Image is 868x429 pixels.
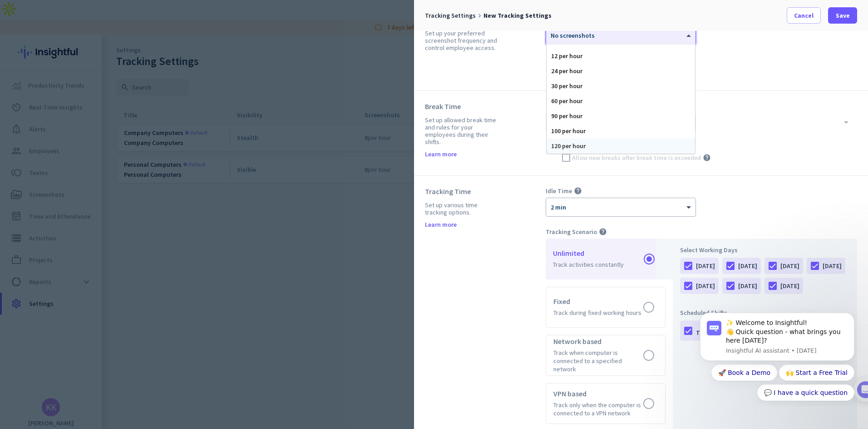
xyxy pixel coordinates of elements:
div: 120 per hour [547,139,695,154]
span: Break Time [546,102,577,110]
div: [DATE] [696,281,715,290]
button: Tasks [136,284,182,320]
div: You're just a few steps away from completing the essential app setup [13,68,169,90]
app-radio-card: Unlimited [546,239,666,279]
a: Learn more [425,151,457,157]
div: [DATE] [780,281,799,290]
span: Tasks [149,306,168,313]
div: [PERSON_NAME] from Insightful [50,98,149,107]
span: Tracking Settings [425,11,476,20]
div: 🎊 Welcome to Insightful! 🎊 [13,35,169,68]
i: help [574,187,582,195]
i: arrow_drop_down [841,117,852,128]
span: Messages [53,306,84,313]
div: Add employees [35,158,154,167]
span: New Tracking Settings [483,11,552,20]
div: 60 per hour [547,94,695,109]
button: Messages [45,284,91,320]
app-radio-card: VPN based [546,383,666,424]
div: [DATE] [738,281,757,290]
div: Break Time [425,102,500,111]
div: [DATE] [823,261,842,270]
div: Initial tracking settings and how to edit them [35,262,154,280]
app-radio-card: Network based [546,335,666,376]
div: 2Initial tracking settings and how to edit them [17,259,165,280]
span: Tracking Scenario [546,228,597,236]
div: [DATE] [738,261,757,270]
button: Add your employees [35,219,123,237]
i: help [599,228,607,236]
p: About 10 minutes [116,120,173,129]
span: Cancel [794,11,814,20]
h1: Tasks [77,4,106,20]
p: 4 steps [9,120,32,129]
img: Profile image for Tamara [32,95,47,110]
div: Options List [547,45,695,154]
button: Cancel [787,7,821,24]
app-radio-card: Fixed [546,287,666,328]
div: It's time to add your employees! This is crucial since Insightful will start collecting their act... [35,173,158,211]
div: 12 per hour [547,49,695,64]
button: Save [828,7,857,24]
iframe: Intercom notifications message [686,304,868,406]
span: Save [836,11,850,20]
div: Set up allowed break time and rules for your employees during their shifts. [425,116,500,145]
div: Scheduled Shifts [680,309,850,317]
span: Idle Time [546,187,572,195]
div: [DATE] [696,261,715,270]
div: Select Working Days [680,246,850,254]
div: Set up your preferred screenshot frequency and control employee access. [425,30,500,51]
div: [DATE] [780,261,799,270]
div: 1Add employees [17,155,165,170]
div: Set up various time tracking options. [425,201,500,216]
div: Close [159,4,176,20]
i: help [703,154,711,162]
input: Not available for stealth mode [546,113,696,132]
span: Home [13,306,32,313]
div: 24 per hour [547,64,695,79]
span: Help [106,306,121,313]
div: 30 per hour [547,79,695,94]
div: 90 per hour [547,109,695,124]
button: Help [91,284,136,320]
div: Tracking Time [425,187,500,196]
i: keyboard_arrow_right [476,12,483,20]
a: Learn more [425,221,457,228]
div: 100 per hour [547,124,695,139]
